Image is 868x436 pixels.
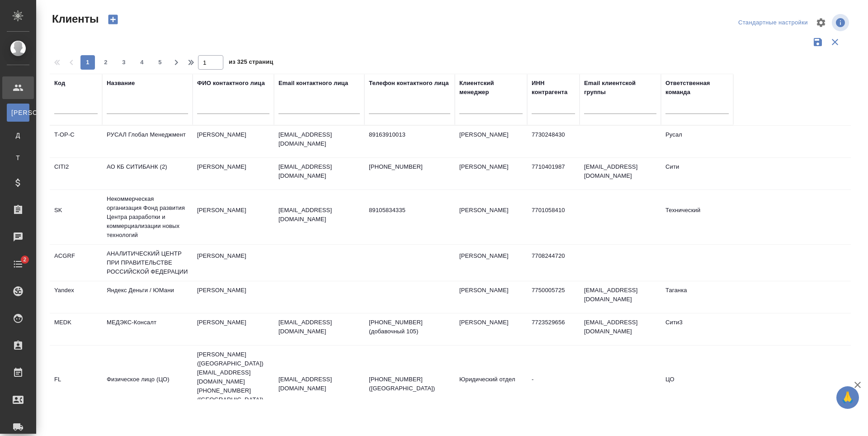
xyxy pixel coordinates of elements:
a: Т [7,149,29,167]
span: Т [11,153,25,162]
div: Ответственная команда [665,79,729,97]
button: Сбросить фильтры [826,33,844,51]
span: [PERSON_NAME] [11,108,25,117]
td: МЕДЭКС-Консалт [102,313,193,345]
td: Технический [661,201,733,233]
td: [PERSON_NAME] [455,247,527,279]
span: из 325 страниц [229,57,273,70]
td: Физическое лицо (ЦО) [102,370,193,402]
td: [PERSON_NAME] [193,313,274,345]
td: АНАЛИТИЧЕСКИЙ ЦЕНТР ПРИ ПРАВИТЕЛЬСТВЕ РОССИЙСКОЙ ФЕДЕРАЦИИ [102,245,193,281]
p: 89105834335 [369,206,450,215]
span: Клиенты [50,12,99,26]
td: [EMAIL_ADDRESS][DOMAIN_NAME] [580,158,661,190]
span: 4 [135,58,149,67]
td: [PERSON_NAME] [193,126,274,157]
div: Email клиентской группы [584,79,656,97]
span: 2 [99,58,113,67]
td: [EMAIL_ADDRESS][DOMAIN_NAME] [580,281,661,313]
div: Клиентский менеджер [459,79,523,97]
td: MEDK [50,313,102,345]
button: 3 [117,55,131,70]
p: [PHONE_NUMBER] ([GEOGRAPHIC_DATA]) [369,375,450,393]
button: Создать [102,12,124,27]
p: [EMAIL_ADDRESS][DOMAIN_NAME] [278,162,360,180]
span: 3 [117,58,131,67]
td: [PERSON_NAME] [455,126,527,157]
td: ЦО [661,370,733,402]
td: [PERSON_NAME] [193,247,274,279]
td: Некоммерческая организация Фонд развития Центра разработки и коммерциализации новых технологий [102,190,193,244]
a: Д [7,126,29,144]
span: Настроить таблицу [810,12,832,33]
a: 2 [2,253,34,275]
td: АО КБ СИТИБАНК (2) [102,158,193,190]
td: Русал [661,126,733,157]
td: - [527,370,580,402]
td: [PERSON_NAME] [455,313,527,345]
div: Код [54,79,65,88]
td: [PERSON_NAME] ([GEOGRAPHIC_DATA]) [EMAIL_ADDRESS][DOMAIN_NAME] [PHONE_NUMBER] ([GEOGRAPHIC_DATA])... [193,346,274,427]
span: 5 [153,58,167,67]
div: Email контактного лица [278,79,348,88]
div: Телефон контактного лица [369,79,449,88]
td: FL [50,370,102,402]
td: CITI2 [50,158,102,190]
td: [PERSON_NAME] [193,158,274,190]
p: [EMAIL_ADDRESS][DOMAIN_NAME] [278,130,360,148]
button: 🙏 [836,386,859,409]
td: 7710401987 [527,158,580,190]
td: [PERSON_NAME] [193,281,274,313]
td: T-OP-C [50,126,102,157]
td: [PERSON_NAME] [455,201,527,233]
p: [PHONE_NUMBER] (добавочный 105) [369,318,450,336]
span: Д [11,131,25,140]
td: 7750005725 [527,281,580,313]
p: [EMAIL_ADDRESS][DOMAIN_NAME] [278,375,360,393]
td: Сити3 [661,313,733,345]
td: [PERSON_NAME] [455,158,527,190]
td: 7723529656 [527,313,580,345]
button: Сохранить фильтры [809,33,826,51]
p: 89163910013 [369,130,450,139]
td: [PERSON_NAME] [193,201,274,233]
div: ИНН контрагента [532,79,575,97]
td: 7708244720 [527,247,580,279]
td: [PERSON_NAME] [455,281,527,313]
button: 2 [99,55,113,70]
td: 7730248430 [527,126,580,157]
td: ACGRF [50,247,102,279]
td: [EMAIL_ADDRESS][DOMAIN_NAME] [580,313,661,345]
button: 5 [153,55,167,70]
p: [EMAIL_ADDRESS][DOMAIN_NAME] [278,206,360,224]
span: 2 [18,255,32,264]
p: [EMAIL_ADDRESS][DOMAIN_NAME] [278,318,360,336]
td: Юридический отдел [455,370,527,402]
td: SK [50,201,102,233]
td: РУСАЛ Глобал Менеджмент [102,126,193,157]
td: 7701058410 [527,201,580,233]
div: split button [736,16,810,30]
div: ФИО контактного лица [197,79,265,88]
td: Яндекс Деньги / ЮМани [102,281,193,313]
span: 🙏 [840,388,855,407]
td: Таганка [661,281,733,313]
td: Yandex [50,281,102,313]
div: Название [107,79,135,88]
p: [PHONE_NUMBER] [369,162,450,171]
a: [PERSON_NAME] [7,104,29,122]
span: Посмотреть информацию [832,14,851,31]
td: Сити [661,158,733,190]
button: 4 [135,55,149,70]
